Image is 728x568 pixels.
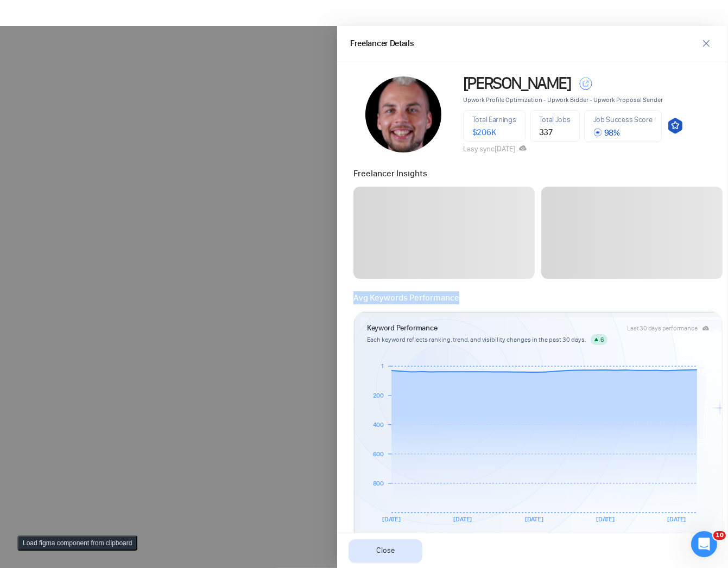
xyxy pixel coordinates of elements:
[373,480,384,487] tspan: 800
[525,515,543,523] tspan: [DATE]
[666,117,683,135] img: top_rated
[539,127,553,137] span: 337
[691,531,717,557] iframe: Intercom live chat
[453,515,472,523] tspan: [DATE]
[472,115,516,124] span: Total Earnings
[596,515,615,523] tspan: [DATE]
[627,325,697,331] div: Last 30 days performance
[593,115,653,124] span: Job Success Score
[463,144,527,154] span: Lasy sync [DATE]
[593,127,620,138] span: 98 %
[376,545,395,557] span: Close
[463,96,663,104] span: Upwork Profile Optimization - Upwork Bidder - Upwork Proposal Sender
[349,539,422,563] button: Close
[365,76,441,152] img: c10GBoLTXSPpA_GbOW6Asz6ezzq94sh5Qpa9HzqRBbZM5X61F0yulIkAfLUkUaRz18
[668,515,686,523] tspan: [DATE]
[713,531,726,540] span: 10
[600,336,604,343] span: 6
[539,115,571,124] span: Total Jobs
[472,127,496,137] span: $ 206K
[373,450,384,458] tspan: 600
[353,292,459,303] span: Avg Keywords Performance
[698,35,715,52] button: close
[382,515,401,523] tspan: [DATE]
[367,334,709,345] article: Each keyword reflects ranking, trend, and visibility changes in the past 30 days.
[463,74,683,93] a: [PERSON_NAME]
[367,322,437,334] article: Keyword Performance
[353,168,427,178] span: Freelancer Insights
[350,37,414,50] div: Freelancer Details
[463,74,571,93] span: [PERSON_NAME]
[373,392,384,399] tspan: 200
[381,362,384,370] tspan: 1
[698,39,714,48] span: close
[373,421,384,429] tspan: 400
